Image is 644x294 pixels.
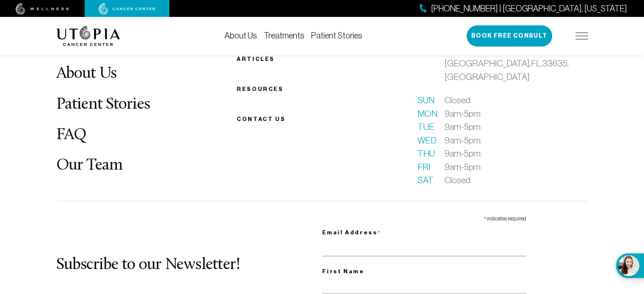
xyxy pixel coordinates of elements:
[56,157,123,174] a: Our Team
[445,45,569,82] span: [STREET_ADDRESS], [GEOGRAPHIC_DATA], FL, 33635, [GEOGRAPHIC_DATA]
[237,56,275,62] a: Articles
[417,93,434,107] span: Sun
[445,93,470,107] span: Closed
[445,160,481,174] span: 9am-5pm
[322,212,526,224] div: indicates required
[322,224,526,239] label: Email Address
[56,66,117,82] a: About Us
[417,147,434,160] span: Thu
[237,116,285,122] span: Contact us
[417,107,434,121] span: Mon
[56,96,150,113] a: Patient Stories
[311,31,362,40] a: Patient Stories
[417,134,434,147] span: Wed
[417,173,434,187] span: Sat
[264,31,304,40] a: Treatments
[417,160,434,174] span: Fri
[56,26,120,46] img: logo
[445,44,588,84] a: [STREET_ADDRESS],[GEOGRAPHIC_DATA],FL,33635,[GEOGRAPHIC_DATA]
[445,134,481,147] span: 9am-5pm
[224,31,257,40] a: About Us
[445,173,470,187] span: Closed
[575,33,588,39] img: icon-hamburger
[417,120,434,134] span: Tue
[431,3,627,15] span: [PHONE_NUMBER] | [GEOGRAPHIC_DATA], [US_STATE]
[445,107,481,121] span: 9am-5pm
[99,3,155,15] img: cancer center
[467,25,552,47] button: Book Free Consult
[445,120,481,134] span: 9am-5pm
[56,256,322,274] h2: Subscribe to our Newsletter!
[420,3,627,15] a: [PHONE_NUMBER] | [GEOGRAPHIC_DATA], [US_STATE]
[445,147,481,160] span: 9am-5pm
[237,86,283,92] a: Resources
[56,127,87,143] a: FAQ
[322,267,526,277] label: First Name
[16,3,69,15] img: wellness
